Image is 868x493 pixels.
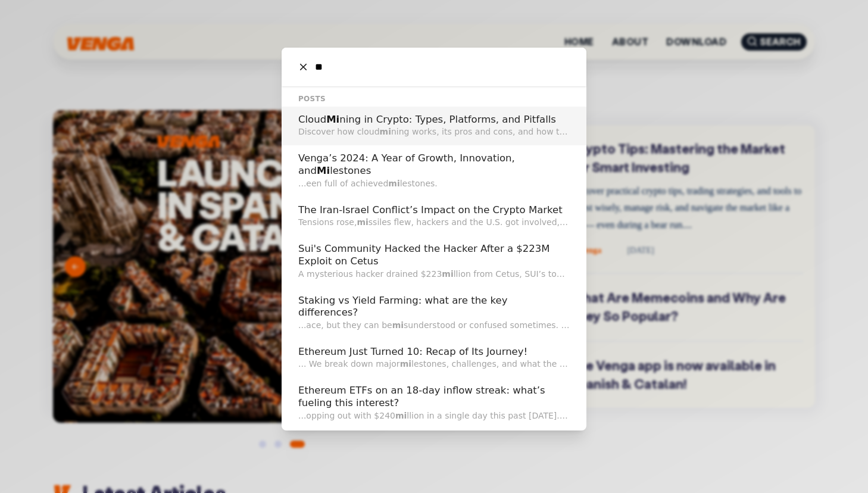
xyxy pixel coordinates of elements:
h2: The Iran-Israel Conflict’s Impact on the Crypto Market [298,204,570,217]
p: ...ace, but they can be sunderstood or confused sometimes. Discover what both are, their similari... [298,319,570,332]
h1: Posts [298,93,570,104]
h2: Staking vs Yield Farming: what are the key differences? [298,295,570,319]
span: mi [380,127,391,136]
p: Tensions rose, ssiles flew, hackers and the U.S. got involved, and financial markets took a hit b... [298,216,570,229]
p: Discover how cloud ning works, its pros and cons, and how to choose a reliable provider. Learn ab... [298,126,570,138]
h2: Sui's Community Hacked the Hacker After a $223M Exploit on Cetus [298,243,570,267]
span: mi [400,359,411,369]
span: Mi [326,114,339,125]
h2: Venga’s 2024: A Year of Growth, Innovation, and lestones [298,152,570,177]
p: ...een full of achieved lestones. [298,177,570,190]
p: ... We break down major lestones, challenges, and what the next decade could hold. [298,358,570,370]
span: mi [388,179,399,188]
h2: Ethereum ETFs on an 18-day inflow streak: what’s fueling this interest? [298,385,570,409]
h2: Cloud ning in Crypto: Types, Platforms, and Pitfalls [298,114,570,126]
h2: Ethereum Just Turned 10: Recap of Its Journey! [298,346,570,358]
p: A mysterious hacker drained $223 llion from Cetus, SUI’s top DEX aggregator, and the community de... [298,268,570,280]
p: ...opping out with $240 llion in a single day this past [DATE]. Why this interest? [298,410,570,422]
span: mi [392,320,404,330]
span: Mi [317,165,330,176]
span: mi [357,217,368,227]
span: mi [442,269,453,279]
span: mi [395,411,407,420]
